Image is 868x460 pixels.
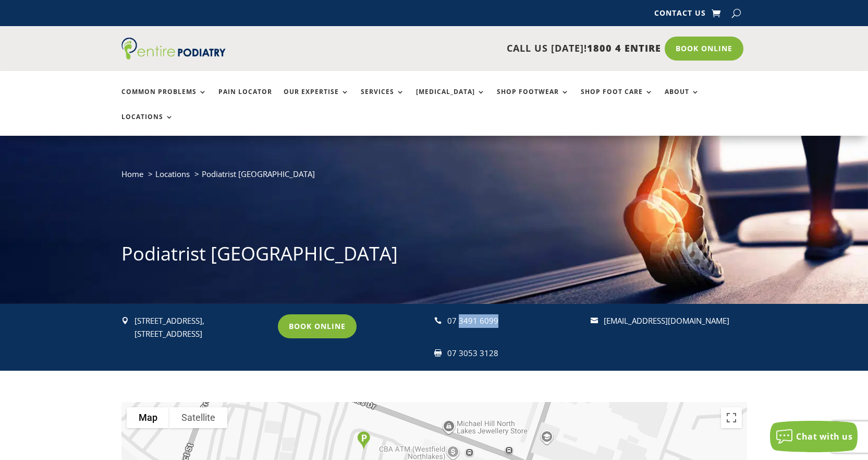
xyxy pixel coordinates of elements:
nav: breadcrumb [121,167,747,188]
a: Shop Footwear [497,88,569,111]
button: Show street map [127,407,169,428]
a: Pain Locator [218,88,272,111]
a: Services [361,88,405,111]
a: Contact Us [654,9,706,21]
h1: Podiatrist [GEOGRAPHIC_DATA] [121,241,747,272]
a: [EMAIL_ADDRESS][DOMAIN_NAME] [604,315,729,326]
button: Show satellite imagery [169,407,227,428]
span: Chat with us [796,431,852,442]
a: Home [121,169,143,179]
div: 07 3491 6099 [447,314,581,328]
p: [STREET_ADDRESS], [STREET_ADDRESS] [135,314,268,341]
div: 07 3053 3128 [447,347,581,360]
a: Locations [155,169,190,179]
span:  [434,317,442,324]
span:  [121,317,129,324]
span:  [434,349,442,357]
button: Chat with us [770,421,858,452]
a: Book Online [665,37,743,61]
a: Common Problems [121,88,207,111]
span: 1800 4 ENTIRE [587,42,661,54]
a: Shop Foot Care [581,88,653,111]
a: Book Online [278,314,357,338]
div: Parking [353,427,374,454]
span: Podiatrist [GEOGRAPHIC_DATA] [202,169,315,179]
a: About [665,88,700,111]
button: Toggle fullscreen view [721,407,742,428]
a: Locations [121,113,174,136]
span:  [591,317,598,324]
img: logo (1) [121,38,226,60]
p: CALL US [DATE]! [266,42,661,55]
a: Our Expertise [284,88,349,111]
a: Entire Podiatry [121,51,226,62]
a: [MEDICAL_DATA] [416,88,485,111]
